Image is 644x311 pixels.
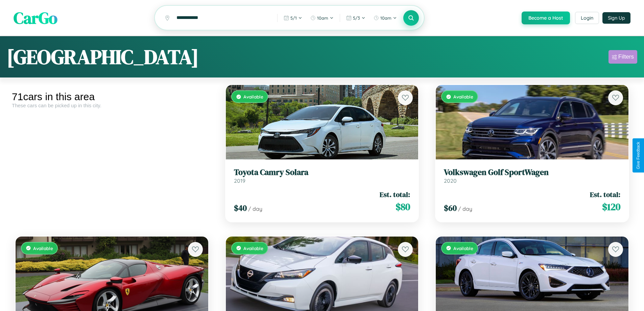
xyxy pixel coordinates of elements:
div: These cars can be picked up in this city. [12,103,212,108]
h1: [GEOGRAPHIC_DATA] [7,43,199,71]
button: Filters [609,50,637,64]
button: 10am [307,13,337,23]
div: Give Feedback [636,142,641,169]
span: / day [248,205,262,212]
span: $ 60 [444,202,457,214]
span: 5 / 3 [353,15,360,21]
span: Available [33,245,53,251]
span: $ 40 [234,202,247,214]
span: Available [243,245,263,251]
span: Est. total: [380,190,410,199]
button: Become a Host [522,12,570,24]
button: Login [575,12,599,24]
span: / day [458,205,472,212]
a: Volkswagen Golf SportWagen2020 [444,168,620,184]
button: 5/3 [343,13,369,23]
span: Available [453,245,473,251]
span: 2020 [444,177,457,184]
h3: Toyota Camry Solara [234,168,410,177]
span: $ 80 [396,200,410,214]
button: Sign Up [602,12,630,24]
span: Est. total: [590,190,620,199]
span: 2019 [234,177,245,184]
div: 71 cars in this area [12,91,212,103]
span: CarGo [14,7,57,29]
span: Available [453,94,473,99]
span: 5 / 1 [290,15,297,21]
div: Filters [618,53,634,60]
span: $ 120 [602,200,620,214]
a: Toyota Camry Solara2019 [234,168,410,184]
button: 5/1 [280,13,306,23]
span: 10am [317,15,328,21]
h3: Volkswagen Golf SportWagen [444,168,620,177]
button: 10am [370,13,400,23]
span: 10am [380,15,391,21]
span: Available [243,94,263,99]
